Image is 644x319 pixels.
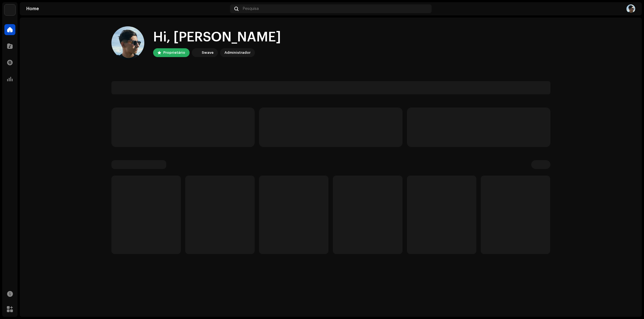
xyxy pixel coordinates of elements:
img: 9c21d7f7-2eb9-4602-9d2e-ce11288c9e5d [626,4,635,13]
img: 1710b61e-6121-4e79-a126-bcb8d8a2a180 [193,49,199,56]
div: Hi, [PERSON_NAME] [153,29,281,46]
div: Proprietário [163,49,185,56]
img: 9c21d7f7-2eb9-4602-9d2e-ce11288c9e5d [111,26,144,59]
div: Administrador [224,49,251,56]
div: Home [26,7,228,11]
div: Swave [202,49,213,56]
img: 1710b61e-6121-4e79-a126-bcb8d8a2a180 [4,4,15,15]
span: Pesquisa [243,7,259,11]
